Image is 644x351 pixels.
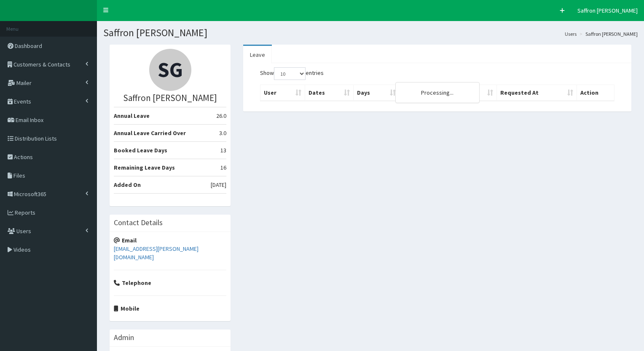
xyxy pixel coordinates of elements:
[395,82,480,103] div: Processing...
[114,305,140,312] strong: Mobile
[15,42,42,50] span: Dashboard
[14,190,46,198] span: Microsoft365
[114,279,151,287] strong: Telephone
[260,67,324,80] label: Show entries
[274,67,306,80] select: Showentries
[114,129,186,137] b: Annual Leave Carried Over
[13,246,31,253] span: Videos
[260,85,305,101] th: User
[16,116,43,124] span: Email Inbox
[114,181,141,189] b: Added On
[103,27,638,38] h1: Saffron [PERSON_NAME]
[114,146,167,154] b: Booked Leave Days
[305,85,354,101] th: Dates
[114,245,199,261] a: [EMAIL_ADDRESS][PERSON_NAME][DOMAIN_NAME]
[15,135,57,142] span: Distribution Lists
[565,30,577,37] a: Users
[497,85,577,101] th: Requested At
[354,85,400,101] th: Days
[114,237,137,244] strong: Email
[577,7,638,14] span: Saffron [PERSON_NAME]
[114,334,134,341] h3: Admin
[114,93,226,103] h3: Saffron [PERSON_NAME]
[13,172,25,179] span: Files
[158,56,183,83] span: SG
[243,46,272,64] a: Leave
[114,112,150,120] b: Annual Leave
[577,30,638,37] li: Saffron [PERSON_NAME]
[15,209,35,216] span: Reports
[114,219,163,226] h3: Contact Details
[16,227,31,235] span: Users
[216,112,226,120] span: 26.0
[219,129,226,137] span: 3.0
[14,98,31,105] span: Events
[220,163,226,172] span: 16
[220,146,226,154] span: 13
[16,79,32,87] span: Mailer
[13,61,70,68] span: Customers & Contacts
[14,153,33,161] span: Actions
[211,181,226,189] span: [DATE]
[577,85,614,101] th: Action
[114,164,175,171] b: Remaining Leave Days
